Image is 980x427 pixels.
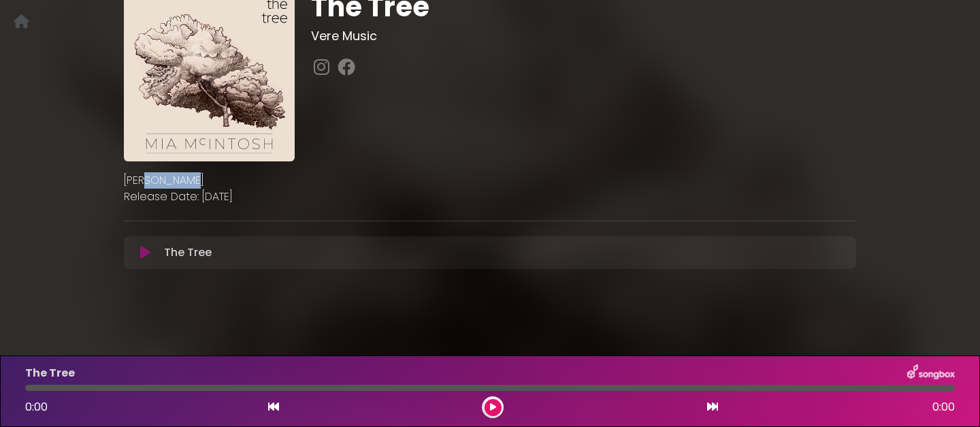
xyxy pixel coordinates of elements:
[124,172,856,189] p: [PERSON_NAME]
[124,189,856,205] p: Release Date: [DATE]
[311,29,856,44] h3: Vere Music
[164,244,212,261] p: The Tree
